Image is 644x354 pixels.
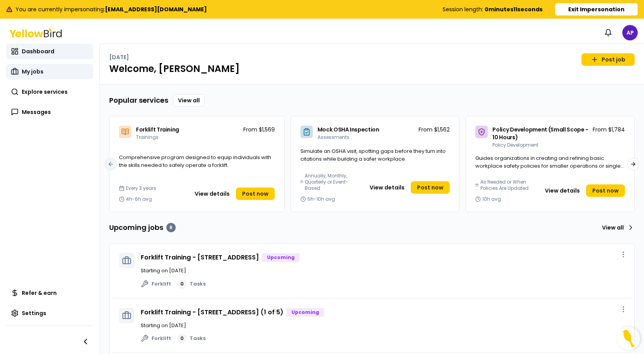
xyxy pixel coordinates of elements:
span: As Needed or When Policies Are Updated [480,179,537,191]
span: Post now [417,184,443,191]
p: Starting on [DATE] [141,267,625,275]
a: View all [173,94,205,107]
h3: Popular services [109,95,168,106]
span: Dashboard [22,47,54,55]
span: 4h-6h avg [126,196,152,202]
span: Simulate an OSHA visit, spotting gaps before they turn into citations while building a safer work... [300,147,446,163]
button: View details [365,181,409,194]
p: From $1,562 [419,126,450,133]
span: Comprehensive program designed to equip individuals with the skills needed to safely operate a fo... [119,154,271,169]
a: Forklift Training - [STREET_ADDRESS] (1 of 5) [141,308,283,317]
a: View all [599,221,635,234]
span: Policy Development (Small Scope - 10 Hours) [492,126,588,141]
p: From $1,569 [243,126,275,133]
span: Post now [592,187,619,195]
a: 0Tasks [177,279,206,289]
p: Starting on [DATE] [141,322,625,329]
a: Explore services [6,84,93,100]
span: Settings [22,309,46,317]
a: Post now [586,184,625,197]
a: Settings [6,305,93,321]
span: Forklift Training [136,126,179,133]
b: [EMAIL_ADDRESS][DOMAIN_NAME] [105,5,207,13]
button: View details [540,184,585,197]
span: Annually, Monthly, Quarterly or Event-Based [305,173,362,191]
span: Assessments [318,134,349,140]
a: Post job [581,53,635,66]
p: From $1,784 [593,126,625,133]
button: Exit Impersonation [555,3,638,16]
a: Dashboard [6,44,93,59]
p: [DATE] [109,53,129,61]
span: Trainings [136,134,159,140]
span: Mock OSHA Inspection [318,126,379,133]
a: Forklift Training - [STREET_ADDRESS] [141,253,259,262]
button: Open Resource Center [617,327,640,350]
span: Guides organizations in creating and refining basic workplace safety policies for smaller operati... [475,154,624,177]
span: You are currently impersonating: [16,5,207,13]
span: Forklift [152,335,171,342]
div: 0 [177,279,187,289]
a: My jobs [6,64,93,79]
h3: Upcoming jobs [109,222,176,233]
span: Forklift [152,280,171,288]
span: Policy Development [492,142,538,148]
a: Post now [411,181,450,194]
span: My jobs [22,68,44,75]
button: View details [190,188,234,200]
a: Refer & earn [6,285,93,301]
span: Messages [22,108,51,116]
span: 5h-10h avg [307,196,335,202]
a: Messages [6,104,93,120]
span: 10h avg [482,196,501,202]
span: AP [622,25,638,40]
span: Every 3 years [126,185,156,191]
span: Explore services [22,88,68,96]
span: Refer & earn [22,289,57,297]
div: Upcoming [262,253,300,262]
div: 0 [177,334,187,343]
b: 0 minutes 11 seconds [485,5,543,13]
div: Upcoming [286,308,324,317]
h1: Welcome, [PERSON_NAME] [109,63,635,75]
div: Session length: [443,5,543,13]
div: 6 [166,223,176,232]
a: 0Tasks [177,334,206,343]
span: Post now [242,190,269,198]
a: Post now [236,188,275,200]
